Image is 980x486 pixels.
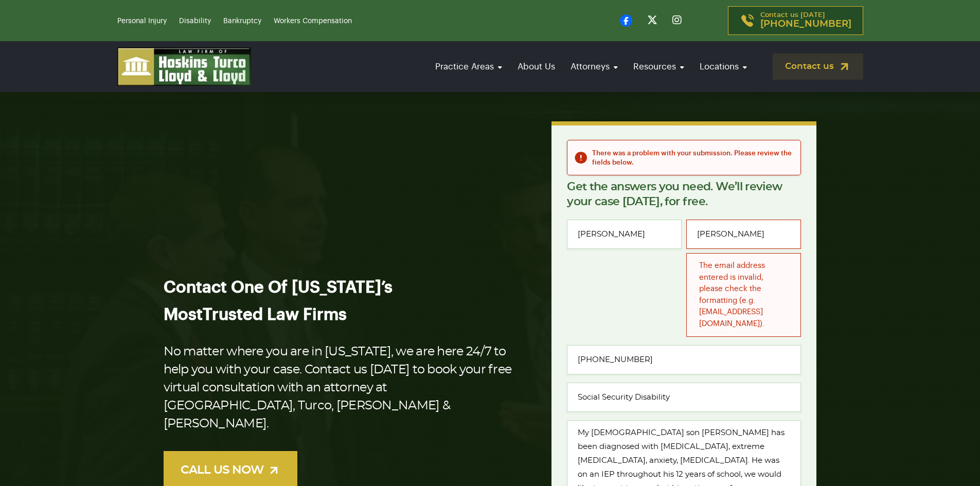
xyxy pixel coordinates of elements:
a: Disability [179,17,211,25]
a: Locations [694,52,752,81]
a: Contact us [DATE][PHONE_NUMBER] [728,6,863,35]
a: About Us [512,52,560,81]
span: Contact One Of [US_STATE]’s [164,279,393,296]
a: Resources [628,52,689,81]
img: arrow-up-right-light.svg [268,464,280,477]
h2: There was a problem with your submission. Please review the fields below. [592,149,792,167]
a: Bankruptcy [223,17,261,25]
a: Attorneys [565,52,623,81]
span: Trusted Law Firms [203,307,347,323]
a: Contact us [773,53,863,80]
span: [PHONE_NUMBER] [760,19,851,29]
input: Type of case or question [567,383,801,412]
div: The email address entered is invalid, please check the formatting (e.g. [EMAIL_ADDRESS][DOMAIN_NA... [686,253,801,337]
p: Get the answers you need. We’ll review your case [DATE], for free. [567,179,801,209]
input: Phone* [567,345,801,374]
a: Practice Areas [430,52,507,81]
a: Workers Compensation [274,17,352,25]
p: Contact us [DATE] [760,12,851,29]
img: logo [117,47,251,86]
input: Email* [686,220,801,249]
span: Most [164,307,203,323]
a: Personal Injury [117,17,167,25]
input: Full Name [567,220,682,249]
p: No matter where you are in [US_STATE], we are here 24/7 to help you with your case. Contact us [D... [164,343,519,433]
